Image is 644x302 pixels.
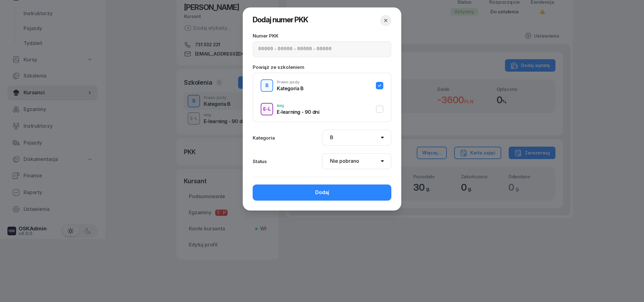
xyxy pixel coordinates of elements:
button: E-L [261,103,273,115]
span: - [313,45,315,53]
div: B [263,80,271,91]
button: E-LInnyE-learning - 90 dni [261,103,383,115]
div: Inny [277,104,319,108]
input: 00000 [258,45,273,53]
div: Prawo jazdy [277,80,304,84]
div: Kategoria B [277,86,304,91]
button: B [261,79,273,92]
span: - [294,45,296,53]
button: BPrawo jazdyKategoria B [261,79,383,92]
input: 00000 [317,45,332,53]
div: E-L [261,105,273,113]
h2: Dodaj numer PKK [253,15,308,26]
input: 00000 [297,45,312,53]
button: Dodaj [253,184,391,201]
span: - [274,45,276,53]
div: Dodaj [315,189,329,197]
div: E-learning - 90 dni [277,109,319,114]
input: 00000 [278,45,293,53]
